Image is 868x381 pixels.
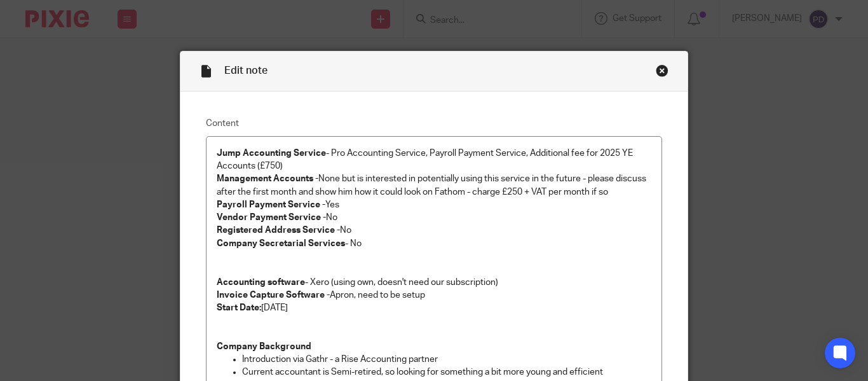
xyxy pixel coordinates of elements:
p: - Pro Accounting Service, Payroll Payment Service, Additional fee for 2025 YE Accounts (£750) Non... [217,147,651,225]
strong: Registered Address Service - [217,226,340,235]
strong: Accounting software [217,278,305,287]
div: Close this dialog window [656,64,668,77]
strong: Payroll Payment Service - [217,200,325,209]
p: - No [217,237,651,250]
p: [DATE] [217,301,651,314]
strong: Invoice Capture Software - [217,291,330,300]
strong: Company Secretarial Services [217,239,345,248]
strong: Start Date: [217,303,261,312]
strong: Vendor Payment Service - [217,213,326,222]
span: Edit note [224,66,268,76]
p: No [217,224,651,237]
p: Current accountant is Semi-retired, so looking for something a bit more young and efficient [242,366,651,378]
p: Introduction via Gathr - a Rise Accounting partner [242,353,651,366]
strong: Jump Accounting Service [217,149,326,158]
p: - Xero (using own, doesn't need our subscription) Apron, need to be setup [217,276,651,302]
label: Content [206,117,662,130]
strong: Management Accounts - [217,174,318,183]
strong: Company Background [217,342,311,351]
